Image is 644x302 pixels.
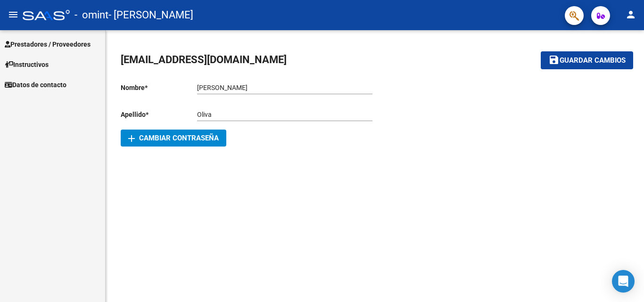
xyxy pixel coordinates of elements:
span: Instructivos [5,59,49,70]
span: Guardar cambios [560,57,626,65]
button: Cambiar Contraseña [121,130,226,147]
p: Apellido [121,109,197,120]
mat-icon: person [625,9,636,20]
span: - omint [74,5,108,25]
p: Nombre [121,82,197,93]
span: Cambiar Contraseña [128,134,219,142]
button: Guardar cambios [541,51,633,69]
span: - [PERSON_NAME] [108,5,193,25]
span: Prestadores / Proveedores [5,39,91,49]
span: [EMAIL_ADDRESS][DOMAIN_NAME] [121,54,287,65]
mat-icon: add [126,133,137,144]
span: Datos de contacto [5,80,66,90]
mat-icon: menu [8,9,19,20]
mat-icon: save [548,54,560,65]
div: Open Intercom Messenger [612,270,635,293]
